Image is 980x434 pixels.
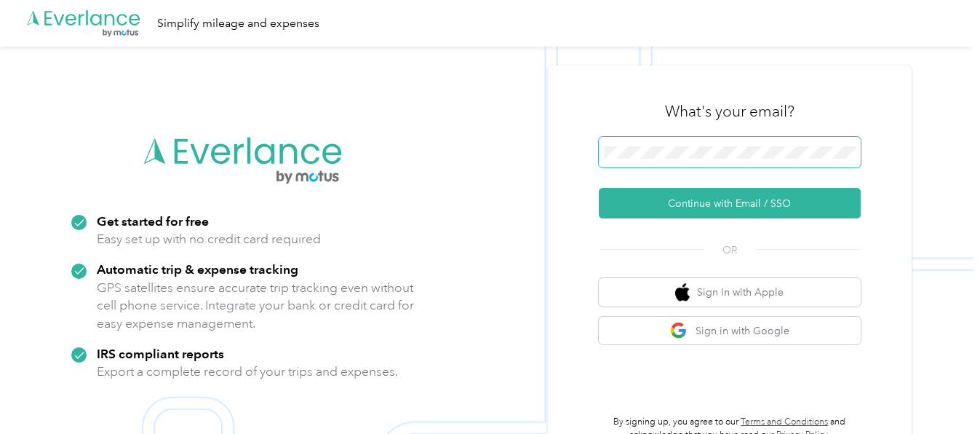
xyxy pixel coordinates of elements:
[599,278,861,307] button: apple logoSign in with Apple
[97,261,298,277] strong: Automatic trip & expense tracking
[97,363,398,381] p: Export a complete record of your trips and expenses.
[599,188,861,218] button: Continue with Email / SSO
[97,213,209,229] strong: Get started for free
[97,230,321,248] p: Easy set up with no credit card required
[97,279,415,333] p: GPS satellites ensure accurate trip tracking even without cell phone service. Integrate your bank...
[741,417,828,427] a: Terms and Conditions
[97,346,224,361] strong: IRS compliant reports
[599,317,861,345] button: google logoSign in with Google
[670,322,688,340] img: google logo
[704,242,755,258] span: OR
[665,101,794,122] h3: What's your email?
[157,15,319,33] div: Simplify mileage and expenses
[675,283,690,301] img: apple logo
